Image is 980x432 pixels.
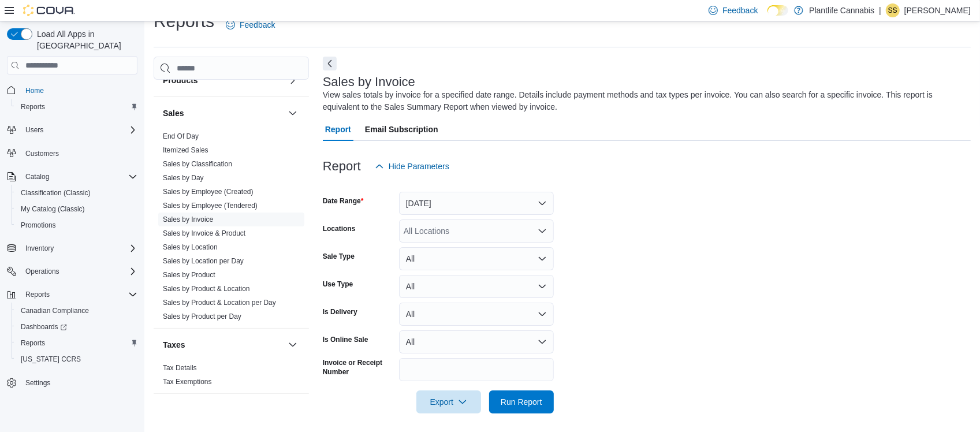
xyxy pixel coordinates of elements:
a: Itemized Sales [163,146,208,154]
a: Promotions [16,218,61,232]
span: Settings [25,378,50,388]
span: Catalog [21,170,137,184]
span: Report [325,118,351,141]
button: Users [21,123,48,137]
span: Tax Details [163,363,197,373]
a: Customers [21,147,64,161]
label: Locations [323,224,356,233]
span: Sales by Location per Day [163,256,244,266]
h3: Products [163,75,198,86]
span: Reports [21,102,45,111]
span: Export [423,390,474,414]
span: Reports [25,290,50,299]
button: Classification (Classic) [12,185,142,201]
nav: Complex example [7,77,137,421]
div: View sales totals by invoice for a specified date range. Details include payment methods and tax ... [323,89,965,113]
a: Tax Exemptions [163,378,212,386]
a: Dashboards [16,320,72,334]
span: Inventory [21,241,137,255]
a: Sales by Location per Day [163,257,244,265]
span: Dashboards [21,322,67,332]
button: [US_STATE] CCRS [12,351,142,367]
span: Hide Parameters [389,161,449,172]
div: Sarah Swensrude [886,3,900,17]
span: My Catalog (Classic) [16,202,137,216]
a: Feedback [221,13,280,36]
span: Email Subscription [365,118,438,141]
button: Run Report [489,390,554,414]
span: Feedback [722,5,758,16]
span: Classification (Classic) [16,186,137,200]
span: Reports [16,100,137,114]
button: Sales [286,106,300,120]
button: Promotions [12,217,142,233]
a: Reports [16,100,50,114]
img: Cova [23,5,75,16]
button: Reports [2,286,142,303]
button: All [399,330,554,353]
a: My Catalog (Classic) [16,202,90,216]
button: Canadian Compliance [12,303,142,319]
button: Operations [21,265,64,278]
span: Sales by Employee (Tendered) [163,201,258,210]
button: Sales [163,107,284,119]
button: All [399,303,554,326]
label: Invoice or Receipt Number [323,358,394,377]
button: Open list of options [538,226,547,236]
span: Canadian Compliance [21,306,89,315]
span: End Of Day [163,132,199,141]
h3: Sales [163,107,184,119]
span: Sales by Day [163,173,204,183]
button: Reports [21,288,54,301]
span: Operations [21,265,137,278]
button: Customers [2,145,142,162]
button: Next [323,57,337,70]
a: Canadian Compliance [16,304,94,318]
button: All [399,275,554,298]
span: Sales by Product & Location [163,284,250,293]
span: Classification (Classic) [21,188,91,198]
button: [DATE] [399,192,554,215]
a: Sales by Employee (Tendered) [163,202,258,210]
a: Sales by Product [163,271,215,279]
span: Home [21,83,137,97]
span: Customers [25,149,59,158]
input: Dark Mode [767,5,789,16]
span: Users [25,125,43,135]
a: Home [21,84,49,98]
button: Reports [12,335,142,351]
span: Dashboards [16,320,137,334]
p: [PERSON_NAME] [904,3,971,17]
a: Sales by Product & Location [163,285,250,293]
span: Reports [21,288,137,301]
a: Sales by Invoice & Product [163,229,245,237]
span: Tax Exemptions [163,377,212,386]
span: Promotions [21,221,56,230]
button: Inventory [2,240,142,256]
h3: Report [323,159,361,173]
span: Canadian Compliance [16,304,137,318]
label: Is Online Sale [323,335,368,344]
h3: Sales by Invoice [323,75,415,89]
a: Classification (Classic) [16,186,95,200]
label: Use Type [323,280,353,289]
button: Catalog [2,169,142,185]
div: Sales [154,129,309,328]
a: End Of Day [163,132,199,140]
p: Plantlife Cannabis [809,3,874,17]
a: Settings [21,376,55,390]
h3: Taxes [163,339,185,351]
a: Sales by Employee (Created) [163,188,254,196]
a: Dashboards [12,319,142,335]
label: Sale Type [323,252,355,261]
a: Sales by Location [163,243,218,251]
span: Settings [21,375,137,390]
span: Sales by Invoice & Product [163,229,245,238]
button: Products [286,73,300,87]
button: Hide Parameters [370,155,454,178]
button: Taxes [163,339,284,351]
a: Tax Details [163,364,197,372]
button: Export [416,390,481,414]
span: Inventory [25,244,54,253]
